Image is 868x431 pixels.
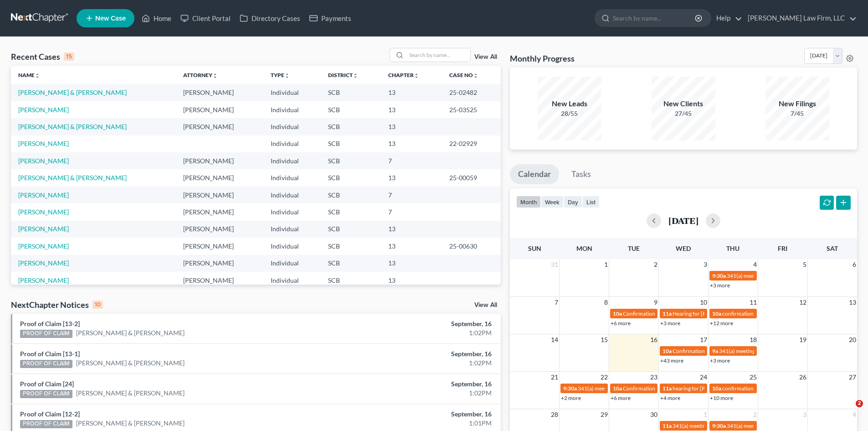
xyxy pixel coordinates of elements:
[321,221,381,238] td: SCB
[321,272,381,289] td: SCB
[381,118,442,135] td: 13
[623,385,727,392] span: Confirmation Hearing for [PERSON_NAME]
[353,73,358,78] i: unfold_more
[35,73,40,78] i: unfold_more
[798,372,807,383] span: 26
[752,409,758,420] span: 2
[749,297,758,308] span: 11
[852,259,857,270] span: 6
[18,225,69,233] a: [PERSON_NAME]
[381,255,442,272] td: 13
[321,203,381,220] td: SCB
[653,297,658,308] span: 9
[660,395,680,401] a: +4 more
[340,419,492,428] div: 1:01PM
[582,196,600,208] button: list
[663,310,672,317] span: 11a
[673,348,777,354] span: Confirmation Hearing for [PERSON_NAME]
[600,334,609,345] span: 15
[856,400,863,407] span: 2
[538,99,601,109] div: New Leads
[719,348,807,354] span: 341(a) meeting for [PERSON_NAME]
[611,395,631,401] a: +6 more
[263,152,321,169] td: Individual
[18,72,40,78] a: Nameunfold_more
[538,109,601,118] div: 28/55
[765,99,829,109] div: New Filings
[848,372,857,383] span: 27
[798,297,807,308] span: 12
[449,72,478,78] a: Case Nounfold_more
[516,196,541,208] button: month
[663,422,672,429] span: 11a
[18,191,69,199] a: [PERSON_NAME]
[442,238,501,254] td: 25-00630
[321,101,381,118] td: SCB
[11,51,74,62] div: Recent Cases
[340,349,492,358] div: September, 16
[798,334,807,345] span: 19
[18,242,69,250] a: [PERSON_NAME]
[473,73,478,78] i: unfold_more
[76,419,185,428] a: [PERSON_NAME] & [PERSON_NAME]
[722,310,825,317] span: confirmation hearing for [PERSON_NAME]
[442,135,501,152] td: 22-02929
[381,135,442,152] td: 13
[652,109,715,118] div: 27/45
[653,259,658,270] span: 2
[623,310,726,317] span: Confirmation hearing for [PERSON_NAME]
[381,203,442,220] td: 7
[726,244,740,252] span: Thu
[18,140,69,147] a: [PERSON_NAME]
[18,174,127,182] a: [PERSON_NAME] & [PERSON_NAME]
[321,152,381,169] td: SCB
[613,10,696,26] input: Search by name...
[176,238,263,254] td: [PERSON_NAME]
[649,372,658,383] span: 23
[76,328,185,338] a: [PERSON_NAME] & [PERSON_NAME]
[442,169,501,186] td: 25-00059
[176,255,263,272] td: [PERSON_NAME]
[321,238,381,254] td: SCB
[765,109,829,118] div: 7/45
[578,385,666,392] span: 341(a) meeting for [PERSON_NAME]
[20,320,80,327] a: Proof of Claim [13-2]
[628,244,640,252] span: Tue
[18,208,69,216] a: [PERSON_NAME]
[676,244,691,252] span: Wed
[510,53,575,64] h3: Monthly Progress
[712,422,726,429] span: 9:30a
[76,389,185,398] a: [PERSON_NAME] & [PERSON_NAME]
[474,302,497,308] a: View All
[611,320,631,327] a: +6 more
[176,152,263,169] td: [PERSON_NAME]
[321,118,381,135] td: SCB
[263,118,321,135] td: Individual
[263,255,321,272] td: Individual
[727,272,815,279] span: 341(a) meeting for [PERSON_NAME]
[660,320,680,327] a: +3 more
[827,244,838,252] span: Sat
[381,152,442,169] td: 7
[712,272,726,279] span: 9:30a
[510,164,559,184] a: Calendar
[381,272,442,289] td: 13
[710,357,730,364] a: +3 more
[64,52,74,61] div: 15
[550,409,559,420] span: 28
[176,169,263,186] td: [PERSON_NAME]
[749,372,758,383] span: 25
[710,282,730,289] a: +3 more
[18,123,127,130] a: [PERSON_NAME] & [PERSON_NAME]
[95,15,126,22] span: New Case
[321,187,381,203] td: SCB
[541,196,564,208] button: week
[263,238,321,254] td: Individual
[749,334,758,345] span: 18
[340,379,492,389] div: September, 16
[600,372,609,383] span: 22
[381,187,442,203] td: 7
[381,101,442,118] td: 13
[600,409,609,420] span: 29
[92,301,103,309] div: 10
